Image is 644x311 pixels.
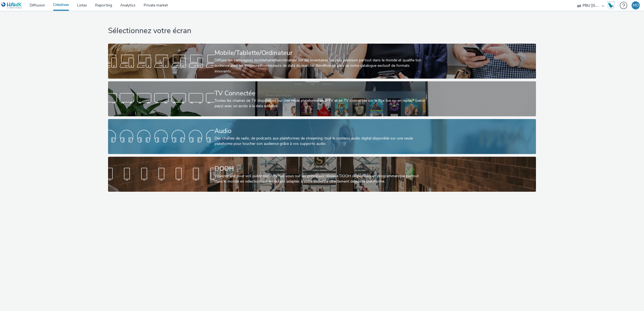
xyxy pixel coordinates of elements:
a: Mobile/Tablette/OrdinateurDiffuse tes campagnes mobile/tablette/ordinateur sur les inventaires le... [108,44,536,79]
div: MO [633,1,639,9]
div: Des chaînes de radio, de podcasts aux plateformes de streaming: tout le contenu audio digital dis... [214,136,427,147]
div: DOOH [214,164,427,173]
div: Audio [214,126,427,136]
div: Voyez grand pour vos publicités! Affichez-vous sur les principaux réseaux DOOH disponibles en pro... [214,173,427,184]
h1: Sélectionnez votre écran [108,26,536,36]
a: DOOHVoyez grand pour vos publicités! Affichez-vous sur les principaux réseaux DOOH disponibles en... [108,157,536,192]
a: AudioDes chaînes de radio, de podcasts aux plateformes de streaming: tout le contenu audio digita... [108,119,536,154]
div: Mobile/Tablette/Ordinateur [214,48,427,58]
img: Hawk Academy [607,1,615,10]
img: undefined Logo [1,2,22,9]
a: Hawk Academy [607,1,617,10]
a: TV ConnectéeToutes les chaines de TV disponibles sur une seule plateforme en IPTV et en TV connec... [108,81,536,116]
div: Diffuse tes campagnes mobile/tablette/ordinateur sur les inventaires les plus premium partout dan... [214,58,427,74]
div: Toutes les chaines de TV disponibles sur une seule plateforme en IPTV et en TV connectée sur le f... [214,98,427,109]
div: TV Connectée [214,89,427,98]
